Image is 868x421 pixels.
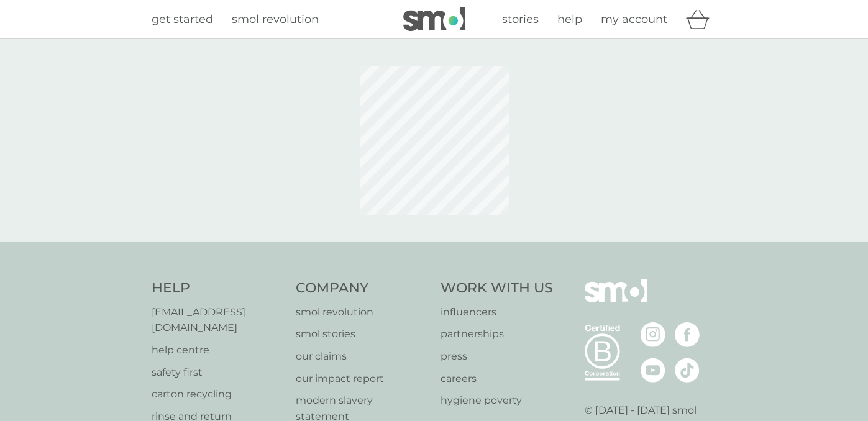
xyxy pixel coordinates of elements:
[557,11,582,29] a: help
[601,11,667,29] a: my account
[232,11,319,29] a: smol revolution
[502,12,539,26] span: stories
[686,7,717,32] div: basket
[441,348,553,364] a: press
[675,322,700,347] img: visit the smol Facebook page
[296,348,428,364] a: our claims
[441,279,553,298] h4: Work With Us
[403,7,465,31] img: smol
[152,364,284,381] a: safety first
[296,304,428,320] a: smol revolution
[232,12,319,26] span: smol revolution
[296,326,428,342] a: smol stories
[296,371,428,387] a: our impact report
[296,279,428,298] h4: Company
[641,322,665,347] img: visit the smol Instagram page
[152,11,213,29] a: get started
[502,11,539,29] a: stories
[557,12,582,26] span: help
[152,12,213,26] span: get started
[441,304,553,320] a: influencers
[441,371,553,387] a: careers
[601,12,667,26] span: my account
[152,386,284,402] a: carton recycling
[441,392,553,409] a: hygiene poverty
[441,326,553,342] a: partnerships
[152,304,284,336] a: [EMAIL_ADDRESS][DOMAIN_NAME]
[152,342,284,358] a: help centre
[152,279,284,298] h4: Help
[675,358,700,383] img: visit the smol Tiktok page
[641,358,665,383] img: visit the smol Youtube page
[585,279,647,321] img: smol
